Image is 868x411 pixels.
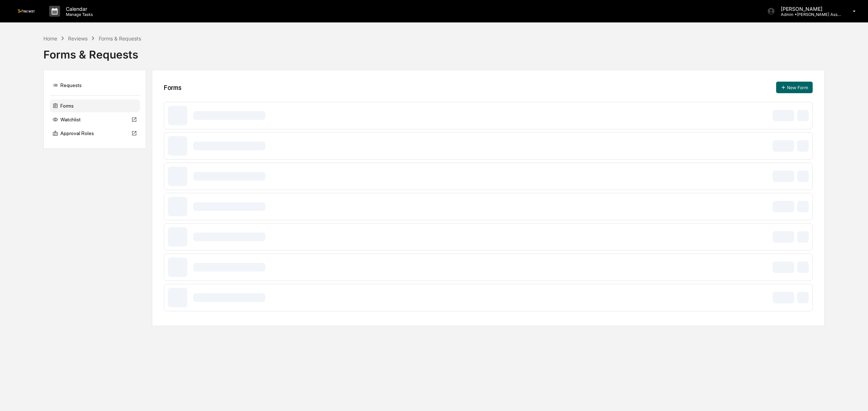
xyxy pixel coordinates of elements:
p: Admin • [PERSON_NAME] Asset Management [775,12,842,17]
div: Home [43,35,57,42]
button: New Form [776,82,813,93]
div: Forms [164,84,182,91]
div: Requests [50,79,140,92]
p: Manage Tasks [60,12,97,17]
div: Forms [50,99,140,112]
img: logo [17,9,35,13]
div: Reviews [68,35,88,42]
div: Approval Roles [50,127,140,140]
div: Watchlist [50,113,140,126]
div: Forms & Requests [99,35,141,42]
p: [PERSON_NAME] [775,6,842,12]
p: Calendar [60,6,97,12]
div: Forms & Requests [43,42,825,61]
